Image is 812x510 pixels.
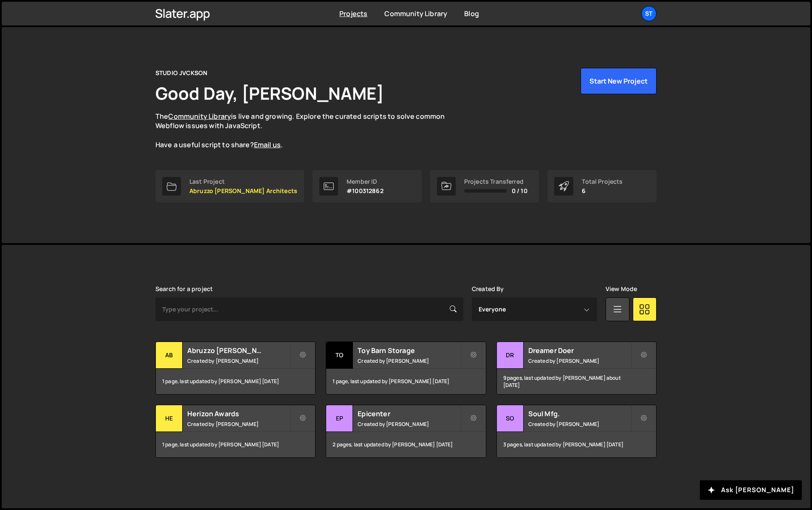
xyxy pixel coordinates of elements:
div: Last Project [189,178,297,185]
div: Ep [326,405,353,432]
a: Blog [464,9,479,18]
h2: Toy Barn Storage [358,346,460,355]
a: Email us [254,140,281,149]
small: Created by [PERSON_NAME] [187,420,290,428]
div: 2 pages, last updated by [PERSON_NAME] [DATE] [326,432,485,457]
small: Created by [PERSON_NAME] [528,420,631,428]
div: Total Projects [582,178,623,185]
div: 3 pages, last updated by [PERSON_NAME] [DATE] [497,432,656,457]
button: Start New Project [581,68,657,94]
span: 0 / 10 [512,188,527,194]
div: Member ID [347,178,383,185]
small: Created by [PERSON_NAME] [358,357,460,364]
h2: Soul Mfg. [528,409,631,418]
div: He [156,405,183,432]
small: Created by [PERSON_NAME] [187,357,290,364]
h2: Epicenter [358,409,460,418]
h1: Good Day, [PERSON_NAME] [155,81,384,105]
label: View Mode [606,286,637,292]
div: Dr [497,342,524,369]
small: Created by [PERSON_NAME] [528,357,631,364]
h2: Herizon Awards [187,409,290,418]
div: So [497,405,524,432]
div: 9 pages, last updated by [PERSON_NAME] about [DATE] [497,369,656,394]
input: Type your project... [155,297,463,321]
label: Created By [472,286,504,292]
a: So Soul Mfg. Created by [PERSON_NAME] 3 pages, last updated by [PERSON_NAME] [DATE] [496,405,657,458]
a: He Herizon Awards Created by [PERSON_NAME] 1 page, last updated by [PERSON_NAME] [DATE] [155,405,316,458]
p: 6 [582,188,623,194]
h2: Abruzzo [PERSON_NAME] Architects [187,346,290,355]
a: Community Library [384,9,447,18]
h2: Dreamer Doer [528,346,631,355]
div: To [326,342,353,369]
div: 1 page, last updated by [PERSON_NAME] [DATE] [156,432,315,457]
small: Created by [PERSON_NAME] [358,420,460,428]
p: Abruzzo [PERSON_NAME] Architects [189,188,297,194]
a: Ab Abruzzo [PERSON_NAME] Architects Created by [PERSON_NAME] 1 page, last updated by [PERSON_NAME... [155,342,316,395]
label: Search for a project [155,286,213,292]
button: Ask [PERSON_NAME] [700,480,802,500]
div: Ab [156,342,183,369]
a: Last Project Abruzzo [PERSON_NAME] Architects [155,170,304,202]
div: 1 page, last updated by [PERSON_NAME] [DATE] [156,369,315,394]
a: Ep Epicenter Created by [PERSON_NAME] 2 pages, last updated by [PERSON_NAME] [DATE] [326,405,486,458]
a: Community Library [168,112,231,121]
a: Dr Dreamer Doer Created by [PERSON_NAME] 9 pages, last updated by [PERSON_NAME] about [DATE] [496,342,657,395]
a: Projects [339,9,367,18]
div: STUDIO JVCKSON [155,68,207,78]
div: Projects Transferred [464,178,527,185]
div: 1 page, last updated by [PERSON_NAME] [DATE] [326,369,485,394]
a: ST [641,6,657,21]
p: The is live and growing. Explore the curated scripts to solve common Webflow issues with JavaScri... [155,112,461,150]
p: #100312862 [347,188,383,194]
a: To Toy Barn Storage Created by [PERSON_NAME] 1 page, last updated by [PERSON_NAME] [DATE] [326,342,486,395]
